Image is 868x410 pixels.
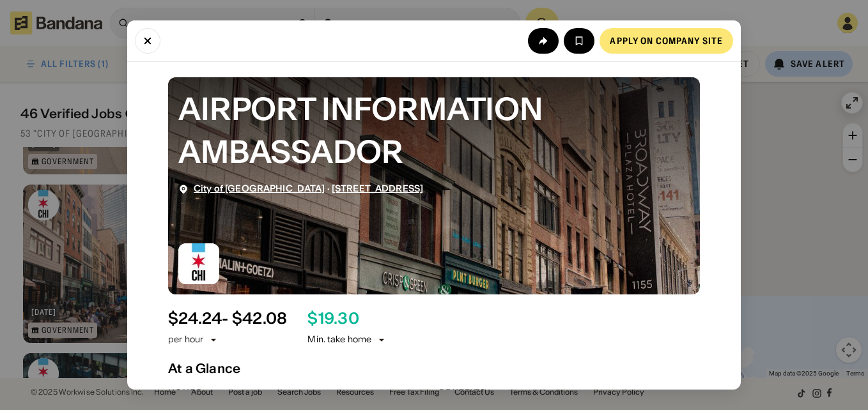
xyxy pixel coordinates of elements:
span: City of [GEOGRAPHIC_DATA] [194,183,325,194]
img: City of Chicago logo [178,243,219,284]
div: Hours [168,386,429,400]
div: Benefits [439,386,700,400]
button: Close [135,28,160,54]
div: per hour [168,333,203,346]
span: [STREET_ADDRESS] [332,183,423,194]
div: · [194,183,423,194]
div: Apply on company site [610,36,723,45]
div: $ 19.30 [307,310,359,328]
div: AIRPORT INFORMATION AMBASSADOR [178,87,690,173]
div: At a Glance [168,361,700,376]
div: Min. take home [307,333,387,346]
div: $ 24.24 - $42.08 [168,310,287,328]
